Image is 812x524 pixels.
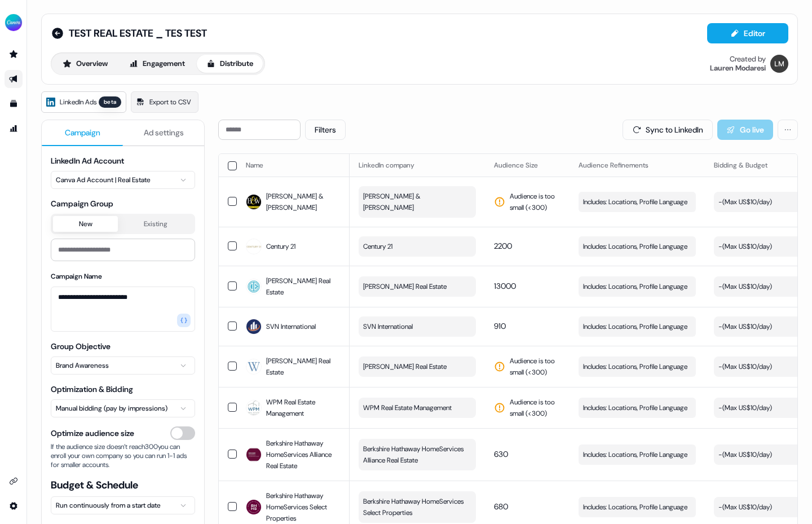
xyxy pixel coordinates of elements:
button: Filters [305,120,346,140]
div: beta [99,96,121,108]
button: Includes: Locations, Profile Language [579,316,696,337]
span: Berkshire Hathaway HomeServices Alliance Real Estate [266,438,341,472]
span: SVN International [266,321,316,332]
button: Existing [118,216,193,232]
span: Campaign Group [51,198,195,209]
div: - ( Max US$10/day ) [718,361,772,372]
span: Budget & Schedule [51,478,195,492]
a: Go to integrations [5,472,23,490]
div: - ( Max US$10/day ) [718,196,772,208]
span: Audience is too small (< 300 ) [510,191,561,213]
label: Group Objective [51,341,111,351]
button: [PERSON_NAME] Real Estate [359,356,476,377]
span: Includes: Locations, Profile Language [583,361,687,372]
button: Includes: Locations, Profile Language [579,276,696,297]
a: Go to attribution [5,120,23,138]
button: Editor [707,23,788,43]
button: Includes: Locations, Profile Language [579,398,696,418]
button: Engagement [120,55,195,73]
span: 680 [494,501,508,512]
div: - ( Max US$10/day ) [718,402,772,413]
button: [PERSON_NAME] Real Estate [359,276,476,297]
button: Includes: Locations, Profile Language [579,444,696,465]
button: More actions [778,120,798,140]
a: Go to templates [5,95,23,113]
button: Berkshire Hathaway HomeServices Select Properties [359,491,476,523]
button: Includes: Locations, Profile Language [579,192,696,212]
label: Campaign Name [51,272,102,281]
span: Berkshire Hathaway HomeServices Alliance Real Estate [363,443,469,466]
span: Optimize audience size [51,428,134,439]
button: WPM Real Estate Management [359,398,476,418]
span: Campaign [65,127,100,138]
div: - ( Max US$10/day ) [718,241,772,252]
div: - ( Max US$10/day ) [718,449,772,460]
div: Lauren Modaresi [710,64,766,73]
button: New [53,216,118,232]
span: [PERSON_NAME] & [PERSON_NAME] [266,191,341,213]
span: Century 21 [363,241,392,252]
span: [PERSON_NAME] Real Estate [363,361,447,372]
img: Lauren [770,55,788,73]
span: If the audience size doesn’t reach 300 you can enroll your own company so you can run 1-1 ads for... [51,442,195,469]
div: Created by [730,55,766,64]
span: Audience is too small (< 300 ) [510,355,561,378]
button: Distribute [197,55,263,73]
span: SVN International [363,321,413,332]
span: Includes: Locations, Profile Language [583,196,687,208]
label: Optimization & Bidding [51,384,133,394]
th: Audience Refinements [570,154,705,177]
a: Editor [707,29,788,41]
span: [PERSON_NAME] Real Estate [266,275,341,298]
button: Century 21 [359,236,476,257]
button: SVN International [359,316,476,337]
span: Export to CSV [149,96,191,108]
th: Name [237,154,350,177]
span: Includes: Locations, Profile Language [583,449,687,460]
th: LinkedIn company [350,154,485,177]
a: Export to CSV [131,91,198,113]
a: Go to prospects [5,45,23,63]
span: Berkshire Hathaway HomeServices Select Properties [266,490,341,524]
span: Includes: Locations, Profile Language [583,402,687,413]
th: Audience Size [485,154,570,177]
div: - ( Max US$10/day ) [718,281,772,292]
a: Go to outbound experience [5,70,23,88]
span: LinkedIn Ads [60,96,96,108]
button: Includes: Locations, Profile Language [579,236,696,257]
span: WPM Real Estate Management [266,397,341,419]
span: [PERSON_NAME] Real Estate [363,281,447,292]
button: Sync to LinkedIn [623,120,713,140]
div: - ( Max US$10/day ) [718,321,772,332]
button: Includes: Locations, Profile Language [579,356,696,377]
button: Berkshire Hathaway HomeServices Alliance Real Estate [359,439,476,470]
button: Overview [53,55,117,73]
span: [PERSON_NAME] & [PERSON_NAME] [363,191,469,213]
button: Optimize audience size [170,426,195,440]
span: TEST REAL ESTATE _ TES TEST [69,27,207,40]
span: Includes: Locations, Profile Language [583,321,687,332]
span: Audience is too small (< 300 ) [510,397,561,419]
span: Berkshire Hathaway HomeServices Select Properties [363,496,469,518]
span: 910 [494,321,506,331]
span: WPM Real Estate Management [363,402,452,413]
span: Includes: Locations, Profile Language [583,281,687,292]
button: Includes: Locations, Profile Language [579,497,696,517]
span: Century 21 [266,241,295,252]
span: Includes: Locations, Profile Language [583,501,687,513]
span: [PERSON_NAME] Real Estate [266,355,341,378]
span: Ad settings [144,127,184,138]
a: LinkedIn Adsbeta [41,91,126,113]
button: [PERSON_NAME] & [PERSON_NAME] [359,186,476,218]
span: 13000 [494,281,516,291]
span: Includes: Locations, Profile Language [583,241,687,252]
span: 630 [494,449,508,459]
label: LinkedIn Ad Account [51,156,124,166]
div: - ( Max US$10/day ) [718,501,772,513]
span: 2200 [494,241,512,251]
a: Go to integrations [5,497,23,515]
